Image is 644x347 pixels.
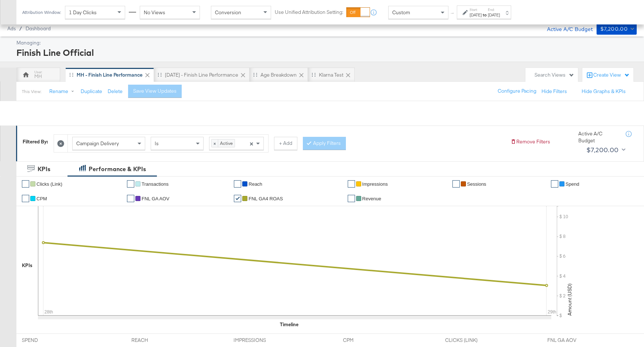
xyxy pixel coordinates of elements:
span: Revenue [362,196,381,201]
text: Amount (USD) [566,284,573,316]
span: FNL GA AOV [142,196,169,201]
div: Timeline [280,321,298,328]
a: ✔ [551,180,558,188]
div: Managing: [16,39,635,46]
span: Is [155,140,159,147]
a: ✔ [22,195,29,202]
div: Drag to reorder tab [158,73,162,77]
div: Active A/C Budget [578,130,618,144]
div: $7,200.00 [600,24,628,34]
button: $7,200.00 [597,23,637,35]
span: Reach [248,181,262,187]
div: Create View [593,72,630,79]
span: IMPRESSIONS [234,337,288,344]
a: ✔ [127,180,134,188]
a: ✔ [234,180,241,188]
span: CPM [36,196,47,201]
button: Duplicate [81,88,102,95]
div: KPIs [22,262,32,269]
div: Klarna Test [319,72,343,78]
span: / [16,26,26,31]
div: KPIs [38,165,50,173]
span: 1 Day Clicks [69,9,97,16]
button: Delete [108,88,123,95]
span: Clicks (Link) [36,181,62,187]
span: Custom [392,9,410,16]
div: Performance & KPIs [89,165,146,173]
button: + Add [274,137,297,150]
button: Configure Pacing [493,85,541,98]
div: Drag to reorder tab [312,73,316,77]
div: $7,200.00 [586,144,619,155]
span: SPEND [22,337,77,344]
div: Age Breakdown [261,72,297,78]
span: FNL GA AOV [547,337,602,344]
div: [DATE] - Finish Line Performance [165,72,238,78]
span: Active [218,139,235,147]
div: Finish Line Official [16,46,635,59]
span: ↑ [449,12,456,15]
span: Spend [566,181,579,187]
button: Hide Filters [541,88,567,95]
div: [DATE] [488,12,500,18]
button: Hide Graphs & KPIs [582,88,626,95]
a: Dashboard [26,26,51,31]
span: No Views [144,9,165,16]
label: Use Unified Attribution Setting: [275,9,343,16]
div: Drag to reorder tab [69,73,73,77]
span: Ads [7,26,16,31]
span: × [212,139,218,147]
a: ✔ [127,195,134,202]
div: Drag to reorder tab [253,73,257,77]
strong: to [482,12,488,18]
div: MH - Finish Line Performance [77,72,143,78]
button: Remove Filters [510,138,550,145]
a: ✔ [452,180,460,188]
div: [DATE] [470,12,482,18]
button: $7,200.00 [583,144,627,156]
span: CPM [343,337,398,344]
span: Campaign Delivery [76,140,119,147]
span: Transactions [142,181,169,187]
a: ✔ [234,195,241,202]
label: End: [488,7,500,12]
div: Filtered By: [23,138,48,145]
span: CLICKS (LINK) [445,337,500,344]
span: Conversion [215,9,241,16]
span: FNL GA4 ROAS [248,196,283,201]
button: Rename [44,85,82,98]
div: MH [34,73,42,80]
a: ✔ [348,180,355,188]
div: Attribution Window: [22,10,61,15]
span: Sessions [467,181,486,187]
label: Start: [470,7,482,12]
a: ✔ [348,195,355,202]
span: REACH [131,337,186,344]
div: This View: [22,89,41,95]
div: Search Views [535,72,574,78]
span: Impressions [362,181,388,187]
div: Active A/C Budget [539,23,593,34]
span: × [250,140,253,146]
span: Clear all [248,137,254,150]
a: ✔ [22,180,29,188]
